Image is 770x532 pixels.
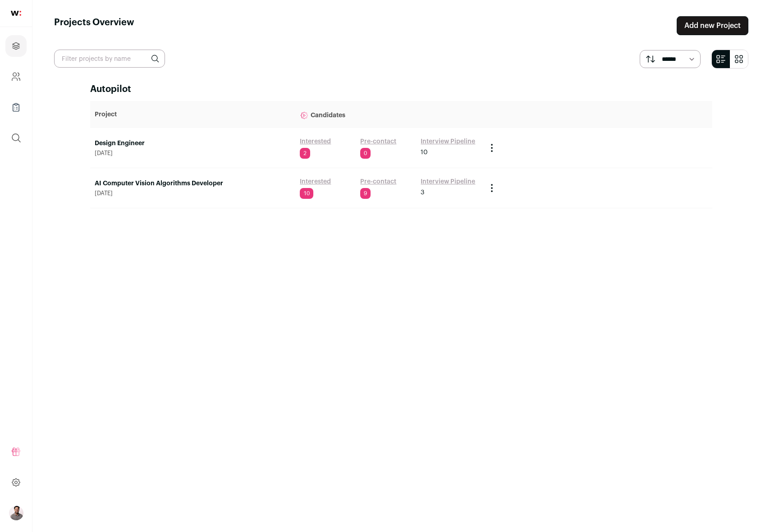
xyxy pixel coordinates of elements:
[54,50,165,68] input: Filter projects by name
[300,148,310,159] span: 2
[421,137,475,146] a: Interview Pipeline
[486,142,497,153] button: Project Actions
[421,188,424,197] span: 3
[360,177,396,186] a: Pre-contact
[486,183,497,193] button: Project Actions
[90,83,712,96] h2: Autopilot
[677,16,748,35] a: Add new Project
[9,506,23,520] button: Open dropdown
[300,188,313,199] span: 10
[95,179,291,188] a: AI Computer Vision Algorithms Developer
[11,11,21,16] img: wellfound-shorthand-0d5821cbd27db2630d0214b213865d53afaa358527fdda9d0ea32b1df1b89c2c.svg
[95,150,291,157] span: [DATE]
[5,96,27,118] a: Company Lists
[95,190,291,197] span: [DATE]
[95,110,291,119] p: Project
[5,35,27,57] a: Projects
[360,137,396,146] a: Pre-contact
[300,137,331,146] a: Interested
[300,177,331,186] a: Interested
[5,66,27,87] a: Company and ATS Settings
[360,188,371,199] span: 9
[360,148,371,159] span: 0
[300,105,477,124] p: Candidates
[9,506,23,520] img: 486088-medium_jpg
[421,177,475,186] a: Interview Pipeline
[54,16,134,35] h1: Projects Overview
[95,139,291,148] a: Design Engineer
[421,148,428,157] span: 10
